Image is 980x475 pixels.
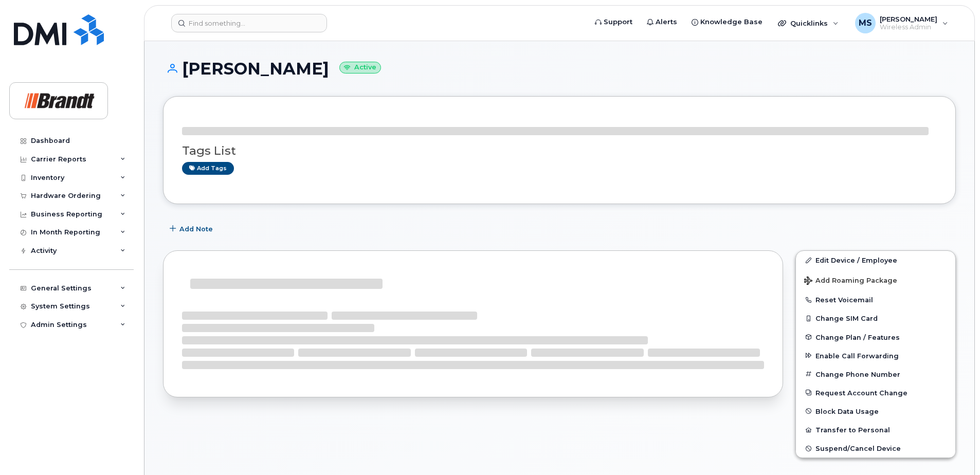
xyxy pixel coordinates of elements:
[796,402,955,421] button: Block Data Usage
[796,421,955,439] button: Transfer to Personal
[796,439,955,458] button: Suspend/Cancel Device
[163,60,956,78] h1: [PERSON_NAME]
[339,62,381,74] small: Active
[815,352,899,359] span: Enable Call Forwarding
[796,251,955,269] a: Edit Device / Employee
[796,383,955,402] button: Request Account Change
[796,346,955,365] button: Enable Call Forwarding
[179,224,213,234] span: Add Note
[796,269,955,290] button: Add Roaming Package
[182,144,937,157] h3: Tags List
[796,290,955,309] button: Reset Voicemail
[163,220,222,238] button: Add Note
[804,277,897,286] span: Add Roaming Package
[796,365,955,383] button: Change Phone Number
[796,309,955,327] button: Change SIM Card
[815,445,901,452] span: Suspend/Cancel Device
[796,328,955,346] button: Change Plan / Features
[182,162,234,175] a: Add tags
[815,333,900,341] span: Change Plan / Features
